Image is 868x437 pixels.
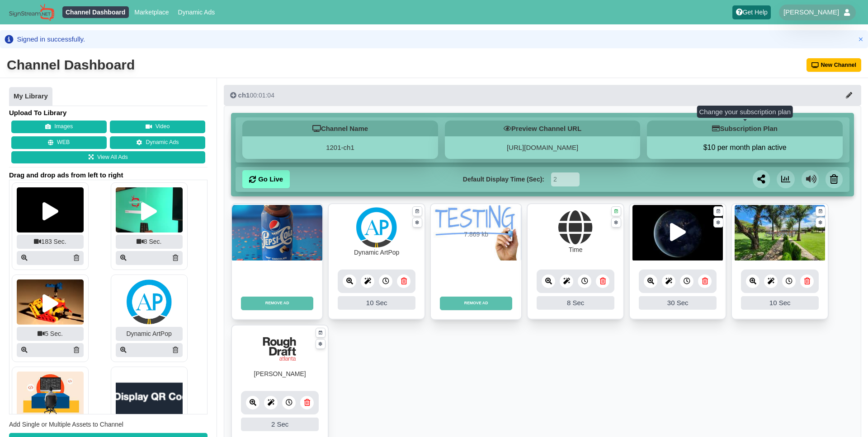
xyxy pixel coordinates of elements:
[254,369,306,379] div: [PERSON_NAME]
[431,205,521,261] img: 7.869 kb
[356,207,397,248] img: Artpop
[9,421,123,428] span: Add Single or Multiple Assets to Channel
[464,230,488,239] div: 7.869 kb
[639,296,717,310] div: 30 Sec
[224,85,861,106] button: ch100:01:04
[242,136,438,159] div: 1201-ch1
[242,121,438,136] h5: Channel Name
[354,248,399,257] div: Dynamic ArtPop
[264,230,290,239] div: 7.798 mb
[764,230,796,239] div: 496.308 kb
[116,372,183,417] img: P250x250 image processing20250226 476959 1x1av0z
[175,6,218,18] a: Dynamic Ads
[238,91,250,99] span: ch1
[807,58,862,72] button: New Channel
[11,121,107,133] button: Images
[741,296,819,310] div: 10 Sec
[127,279,172,325] img: Artpop
[537,296,614,310] div: 8 Sec
[110,136,205,149] a: Dynamic Ads
[17,372,84,417] img: P250x250 image processing20250303 538317 pjgcot
[735,205,825,261] img: 496.308 kb
[9,108,208,117] h4: Upload To Library
[856,35,865,44] button: Close
[7,56,135,74] div: Channel Dashboard
[11,136,107,149] button: WEB
[551,172,580,186] input: Seconds
[9,87,52,106] a: My Library
[131,6,172,18] a: Marketplace
[569,245,583,255] div: Time
[110,121,205,133] button: Video
[9,171,208,180] span: Drag and drop ads from left to right
[783,8,839,17] span: [PERSON_NAME]
[440,297,512,310] button: REMOVE AD
[232,205,322,261] img: 7.798 mb
[445,121,641,136] h5: Preview Channel URL
[647,121,843,136] h5: Subscription Plan
[11,151,205,164] a: View All Ads
[17,187,84,232] img: Screenshot25020250414 36890 w3lna8
[241,297,313,310] button: REMOVE AD
[116,187,183,232] img: Screenshot25020250414 36890 umqbko
[116,327,183,341] div: Dynamic ArtPop
[17,35,85,44] div: Signed in successfully.
[17,235,84,249] div: 183 Sec.
[259,329,300,369] img: Rough draft atlanta
[62,6,129,18] a: Channel Dashboard
[463,175,544,184] label: Default Display Time (Sec):
[9,4,54,21] img: Sign Stream.NET
[242,170,290,188] a: Go Live
[632,205,723,261] img: Screenshot25020240821 2 11ucwz1
[116,235,183,249] div: 8 Sec.
[241,418,319,431] div: 2 Sec
[17,279,84,325] img: Screenshot25020250319 22674 10cru2a
[230,91,274,100] div: 00:01:04
[732,5,771,19] a: Get Help
[507,144,578,151] a: [URL][DOMAIN_NAME]
[431,260,521,319] div: Own your channel — approve the ads you want and earn from them.
[647,143,843,152] button: $10 per month plan active
[232,260,322,319] div: Own your channel — approve the ads you want and earn from them.
[17,327,84,341] div: 5 Sec.
[338,296,415,310] div: 10 Sec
